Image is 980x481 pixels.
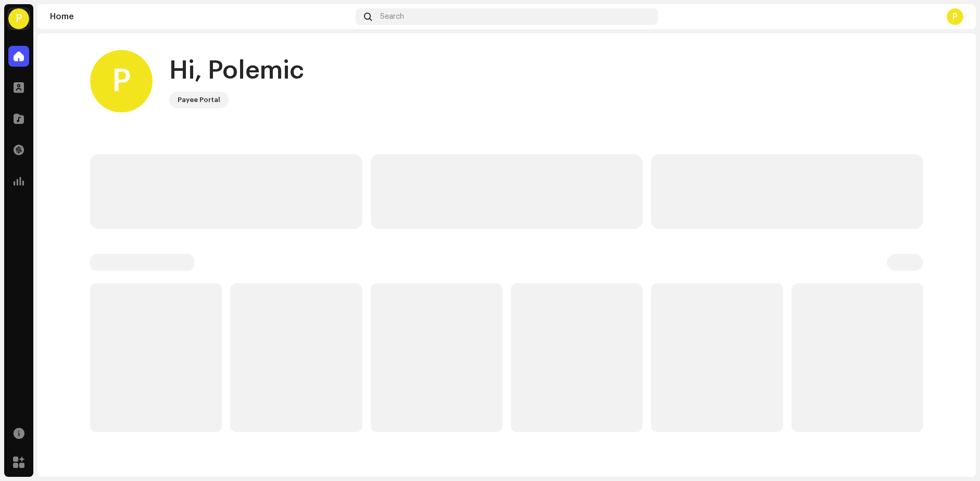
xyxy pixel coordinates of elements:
[90,50,153,112] div: P
[178,94,220,106] div: Payee Portal
[169,54,304,87] div: Hi, Polemic
[8,8,29,29] div: P
[50,12,351,21] div: Home
[380,12,404,21] span: Search
[947,8,963,25] div: P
